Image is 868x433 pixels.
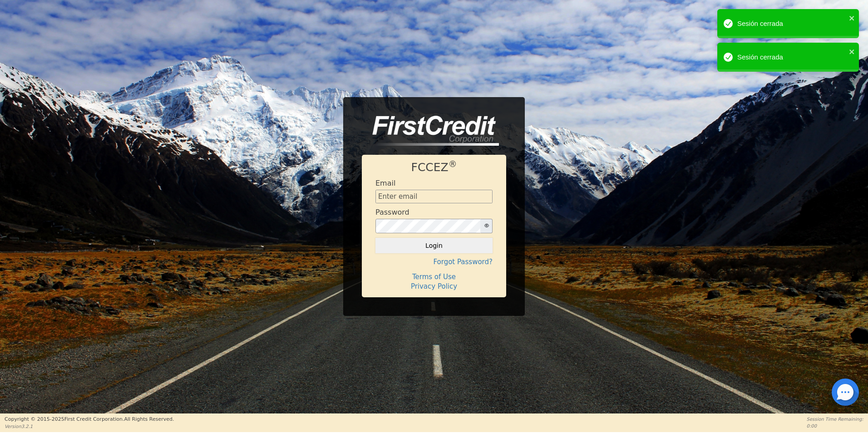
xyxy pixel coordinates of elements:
p: Session Time Remaining: [807,416,863,423]
input: Enter email [375,190,493,203]
div: Sesión cerrada [737,52,846,63]
p: 0:00 [807,423,863,429]
h4: Password [375,208,409,216]
h4: Forgot Password? [375,258,493,266]
h4: Privacy Policy [375,282,493,290]
img: logo-CMu_cnol.png [362,116,499,146]
div: Sesión cerrada [737,19,846,29]
sup: ® [449,159,457,169]
button: close [849,13,855,23]
button: Login [375,238,493,253]
p: Version 3.2.1 [5,423,174,430]
button: close [849,46,855,57]
h4: Terms of Use [375,273,493,281]
p: Copyright © 2015- 2025 First Credit Corporation. [5,416,174,423]
h4: Email [375,179,395,187]
input: password [375,219,481,233]
h1: FCCEZ [375,161,493,174]
span: All Rights Reserved. [124,416,174,422]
